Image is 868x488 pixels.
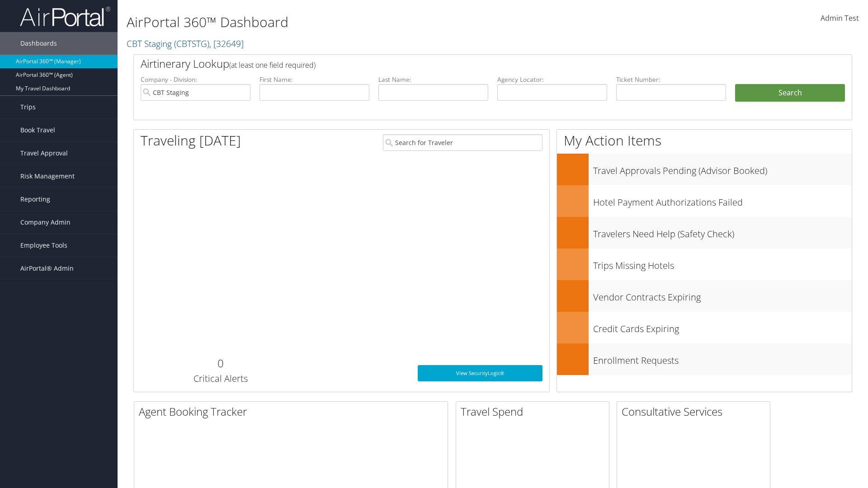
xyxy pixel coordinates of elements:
span: Company Admin [20,211,71,234]
span: Employee Tools [20,234,67,257]
h2: Agent Booking Tracker [139,404,448,419]
label: Last Name: [378,75,488,84]
a: CBT Staging [127,38,244,50]
a: Admin Test [821,5,859,33]
a: Credit Cards Expiring [557,312,852,343]
a: Vendor Contracts Expiring [557,280,852,312]
h2: 0 [141,356,300,371]
span: Book Travel [20,119,55,141]
h3: Credit Cards Expiring [593,318,852,335]
span: (at least one field required) [229,60,316,70]
h1: Traveling [DATE] [141,131,241,150]
img: airportal-logo.png [20,6,110,27]
h3: Hotel Payment Authorizations Failed [593,192,852,209]
h1: AirPortal 360™ Dashboard [127,13,615,32]
span: Trips [20,96,36,118]
label: Agency Locator: [497,75,607,84]
span: ( CBTSTG ) [174,38,209,50]
h3: Critical Alerts [141,372,300,385]
input: Search for Traveler [383,134,542,151]
label: First Name: [259,75,369,84]
a: Enrollment Requests [557,343,852,375]
span: Reporting [20,188,50,211]
a: Travel Approvals Pending (Advisor Booked) [557,154,852,185]
span: Dashboards [20,32,57,55]
h1: My Action Items [557,131,852,150]
h3: Travelers Need Help (Safety Check) [593,223,852,240]
h3: Trips Missing Hotels [593,255,852,272]
a: View SecurityLogic® [418,365,542,381]
span: Admin Test [821,13,859,23]
h2: Travel Spend [461,404,609,419]
a: Travelers Need Help (Safety Check) [557,217,852,249]
h3: Vendor Contracts Expiring [593,286,852,304]
label: Company - Division: [141,75,250,84]
span: AirPortal® Admin [20,257,74,280]
h2: Consultative Services [622,404,770,419]
h3: Enrollment Requests [593,350,852,367]
h2: Airtinerary Lookup [141,56,785,71]
a: Hotel Payment Authorizations Failed [557,185,852,217]
label: Ticket Number: [616,75,726,84]
span: , [ 32649 ] [209,38,244,50]
span: Risk Management [20,165,75,188]
span: Travel Approval [20,142,68,164]
h3: Travel Approvals Pending (Advisor Booked) [593,160,852,177]
button: Search [735,84,845,102]
a: Trips Missing Hotels [557,249,852,280]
